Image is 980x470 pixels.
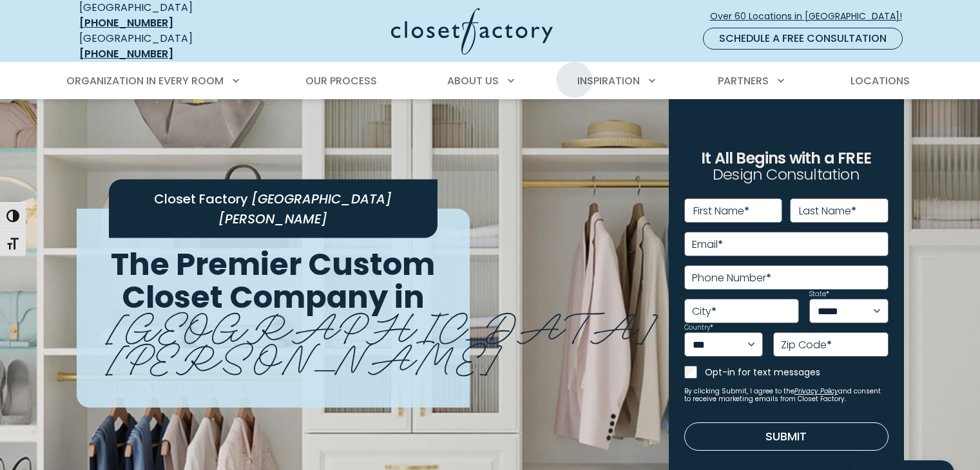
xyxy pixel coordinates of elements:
[684,388,889,403] small: By clicking Submit, I agree to the and consent to receive marketing emails from Closet Factory.
[154,190,248,208] span: Closet Factory
[809,291,829,297] label: State
[850,73,910,88] span: Locations
[106,294,657,384] span: [GEOGRAPHIC_DATA][PERSON_NAME]
[703,28,903,50] a: Schedule a Free Consultation
[718,73,769,88] span: Partners
[692,306,716,317] label: City
[684,324,713,331] label: Country
[305,73,377,88] span: Our Process
[66,73,224,88] span: Organization in Every Room
[692,273,771,283] label: Phone Number
[713,164,860,185] span: Design Consultation
[447,73,499,88] span: About Us
[79,46,173,61] a: [PHONE_NUMBER]
[391,8,553,55] img: Closet Factory Logo
[781,340,832,350] label: Zip Code
[79,31,266,62] div: [GEOGRAPHIC_DATA]
[709,5,913,28] a: Over 60 Locations in [GEOGRAPHIC_DATA]!
[710,10,912,23] span: Over 60 Locations in [GEOGRAPHIC_DATA]!
[57,63,923,99] nav: Primary Menu
[692,240,723,250] label: Email
[693,206,749,216] label: First Name
[794,386,838,396] a: Privacy Policy
[111,243,435,319] span: The Premier Custom Closet Company in
[705,366,889,379] label: Opt-in for text messages
[701,147,871,169] span: It All Begins with a FREE
[684,422,889,451] button: Submit
[577,73,640,88] span: Inspiration
[79,15,173,30] a: [PHONE_NUMBER]
[218,190,392,228] span: [GEOGRAPHIC_DATA][PERSON_NAME]
[799,206,856,216] label: Last Name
